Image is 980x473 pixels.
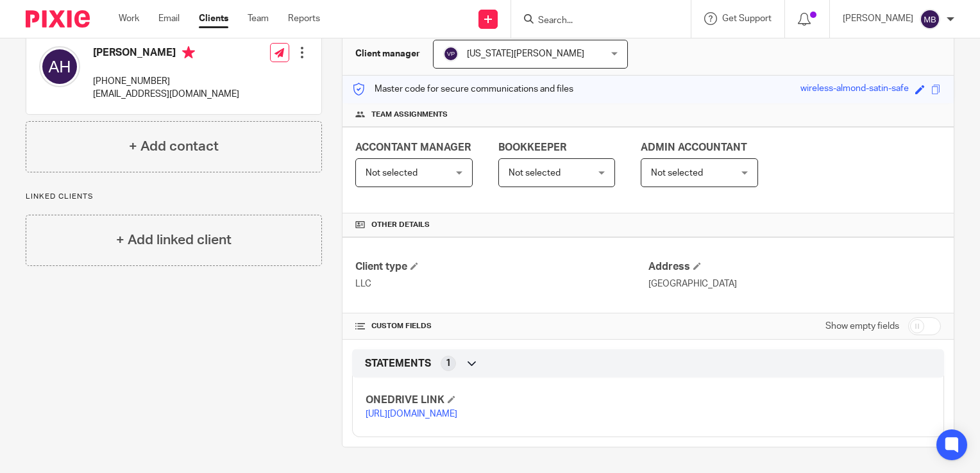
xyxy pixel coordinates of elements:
[648,260,941,274] h4: Address
[182,46,195,59] i: Primary
[366,410,457,419] a: [URL][DOMAIN_NAME]
[26,192,322,202] p: Linked clients
[920,9,940,29] img: svg%3E
[641,142,747,153] span: ADMIN ACCOUNTANT
[355,260,648,274] h4: Client type
[288,12,320,25] a: Reports
[119,12,139,25] a: Work
[93,75,239,88] p: [PHONE_NUMBER]
[365,357,431,370] span: STATEMENTS
[825,320,899,333] label: Show empty fields
[648,278,941,290] p: [GEOGRAPHIC_DATA]
[39,46,80,87] img: svg%3E
[537,15,652,27] input: Search
[355,321,648,331] h4: CUSTOM FIELDS
[355,142,471,153] span: ACCONTANT MANAGER
[366,394,648,407] h4: ONEDRIVE LINK
[199,12,228,25] a: Clients
[446,357,451,370] span: 1
[366,169,418,178] span: Not selected
[800,82,909,97] div: wireless-almond-satin-safe
[158,12,180,25] a: Email
[371,110,448,120] span: Team assignments
[26,10,90,28] img: Pixie
[467,49,584,58] span: [US_STATE][PERSON_NAME]
[355,47,420,60] h3: Client manager
[355,278,648,290] p: LLC
[443,46,459,62] img: svg%3E
[129,137,219,156] h4: + Add contact
[498,142,566,153] span: BOOKKEEPER
[509,169,561,178] span: Not selected
[116,230,232,250] h4: + Add linked client
[248,12,269,25] a: Team
[93,46,239,62] h4: [PERSON_NAME]
[93,88,239,101] p: [EMAIL_ADDRESS][DOMAIN_NAME]
[651,169,703,178] span: Not selected
[722,14,772,23] span: Get Support
[371,220,430,230] span: Other details
[843,12,913,25] p: [PERSON_NAME]
[352,83,573,95] p: Master code for secure communications and files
